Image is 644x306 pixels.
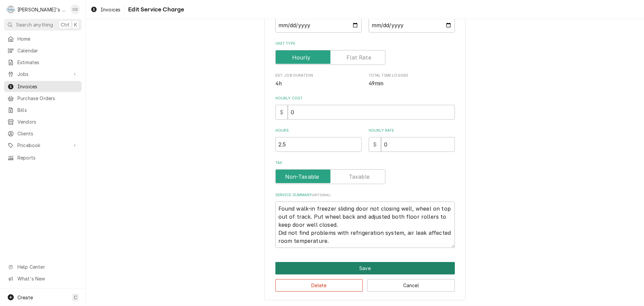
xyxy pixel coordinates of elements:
[4,33,82,44] a: Home
[4,152,82,163] a: Reports
[17,59,78,66] span: Estimates
[17,83,78,90] span: Invoices
[369,73,455,87] div: Total Time Logged
[6,5,15,14] div: Rudy's Commercial Refrigeration's Avatar
[369,18,455,33] input: yyyy-mm-dd
[275,73,362,78] span: Est. Job Duration
[275,262,455,274] div: Button Group Row
[275,80,282,87] span: 4h
[275,41,455,46] label: Unit Type
[4,104,82,116] a: Bills
[6,5,15,14] div: R
[4,261,82,272] a: Go to Help Center
[369,128,455,152] div: [object Object]
[275,262,455,292] div: Button Group
[4,273,82,284] a: Go to What's New
[275,262,455,274] button: Save
[275,80,362,88] span: Est. Job Duration
[275,96,455,120] div: Hourly Cost
[74,294,77,301] span: C
[4,93,82,104] a: Purchase Orders
[17,95,78,102] span: Purchase Orders
[275,41,455,65] div: Unit Type
[17,35,78,42] span: Home
[275,128,362,152] div: [object Object]
[275,274,455,292] div: Button Group Row
[17,295,33,300] span: Create
[17,106,78,114] span: Bills
[17,142,68,149] span: Pricebook
[367,279,455,292] button: Cancel
[17,154,78,161] span: Reports
[4,69,82,80] a: Go to Jobs
[16,21,53,28] span: Search anything
[126,5,184,14] span: Edit Service Charge
[275,192,455,248] div: Service Summary
[17,6,67,13] div: [PERSON_NAME]'s Commercial Refrigeration
[275,202,455,248] textarea: Found walk-in freezer sliding door not closing well, wheel on top out of track. Put wheel back an...
[70,5,80,14] div: CG
[17,71,68,78] span: Jobs
[275,160,455,184] div: Tax
[4,140,82,151] a: Go to Pricebook
[275,279,363,292] button: Delete
[4,128,82,139] a: Clients
[275,9,362,33] div: Start Date
[312,193,331,197] span: ( optional )
[369,80,455,88] span: Total Time Logged
[4,45,82,56] a: Calendar
[275,128,362,133] label: Hours
[369,80,384,87] span: 49min
[101,6,120,13] span: Invoices
[369,9,455,33] div: End Date
[369,73,455,78] span: Total Time Logged
[275,105,288,120] div: $
[275,160,455,166] label: Tax
[17,263,77,270] span: Help Center
[369,137,381,152] div: $
[74,21,77,28] span: K
[61,21,69,28] span: Ctrl
[369,128,455,133] label: Hourly Rate
[17,47,78,54] span: Calendar
[4,19,82,31] button: Search anythingCtrlK
[88,4,123,15] a: Invoices
[17,275,77,282] span: What's New
[4,81,82,92] a: Invoices
[275,73,362,87] div: Est. Job Duration
[275,96,455,101] label: Hourly Cost
[17,130,78,137] span: Clients
[70,5,80,14] div: Christine Gutierrez's Avatar
[4,57,82,68] a: Estimates
[4,116,82,127] a: Vendors
[275,18,362,33] input: yyyy-mm-dd
[275,192,455,198] label: Service Summary
[17,118,78,125] span: Vendors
